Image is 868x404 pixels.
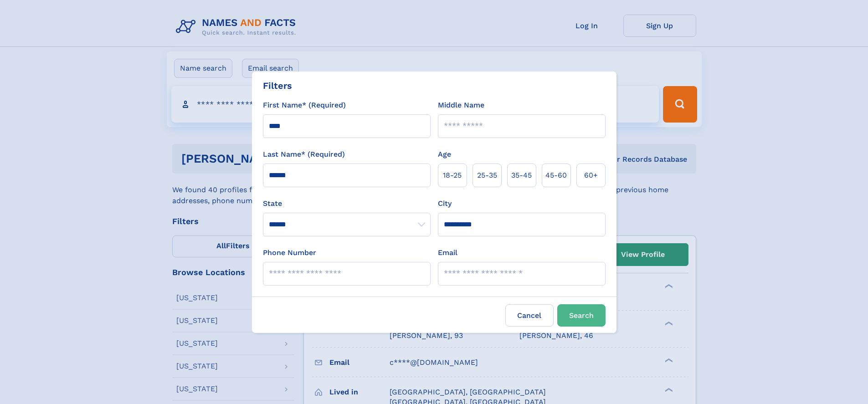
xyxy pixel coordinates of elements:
[263,198,431,209] label: State
[263,149,345,160] label: Last Name* (Required)
[545,170,567,181] span: 45‑60
[584,170,598,181] span: 60+
[511,170,532,181] span: 35‑45
[263,247,316,258] label: Phone Number
[443,170,462,181] span: 18‑25
[477,170,497,181] span: 25‑35
[505,304,554,327] label: Cancel
[438,247,457,258] label: Email
[438,149,451,160] label: Age
[438,100,484,111] label: Middle Name
[263,100,346,111] label: First Name* (Required)
[263,79,292,92] div: Filters
[438,198,452,209] label: City
[557,304,606,327] button: Search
